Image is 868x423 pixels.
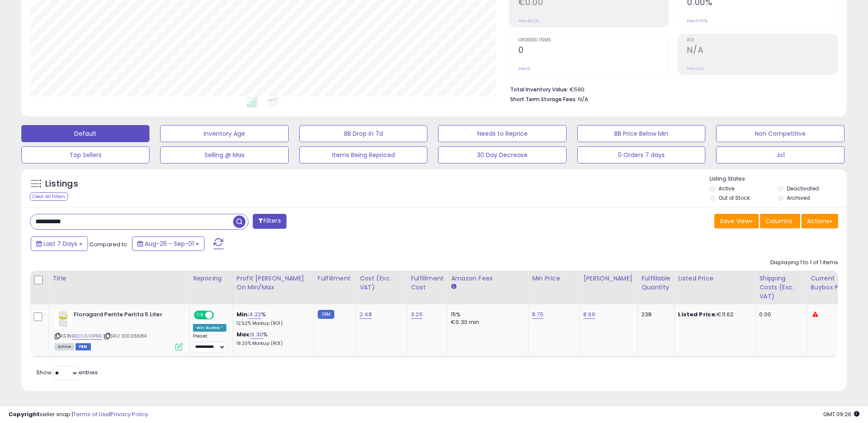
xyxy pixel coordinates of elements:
a: 6.30 [251,330,263,339]
a: B0DVSVXPBR [72,333,102,340]
h2: 0 [518,45,669,57]
button: BB Drop in 7d [299,125,427,142]
button: Inventory Age [160,125,288,142]
small: Prev: 0.00% [687,18,707,23]
div: Fulfillable Quantity [641,274,671,292]
b: Listed Price: [678,310,717,318]
div: Amazon Fees [451,274,525,283]
div: Min Price [532,274,576,283]
div: €11.62 [678,311,749,318]
div: Current Buybox Price [810,274,854,292]
small: Prev: €0.00 [518,18,539,23]
h2: N/A [687,45,838,57]
span: All listings currently available for purchase on Amazon [55,343,74,350]
button: Last 7 Days [31,236,88,251]
small: Prev: 0 [518,66,530,71]
small: Prev: N/A [687,66,704,71]
button: Filters [253,214,286,229]
span: Last 7 Days [44,239,77,248]
div: 238 [641,311,668,318]
span: ON [195,312,205,319]
b: Max: [237,330,251,338]
div: Win BuyBox * [193,324,226,332]
div: Fulfillment Cost [411,274,444,292]
span: Show: entries [36,368,98,376]
a: 3.25 [411,310,423,319]
h5: Listings [45,178,78,190]
span: N/A [578,95,588,103]
button: Items Being Repriced [299,146,427,163]
span: | SKU: 10006684 [103,333,147,339]
span: Columns [766,217,792,225]
button: Top Sellers [21,146,149,163]
p: Listing States: [710,175,847,183]
li: €590 [510,84,832,94]
strong: Copyright [9,410,40,418]
div: Listed Price [678,274,752,283]
span: 2025-09-9 09:26 GMT [823,410,859,418]
div: seller snap | | [9,411,148,419]
span: Aug-26 - Sep-01 [145,239,194,248]
button: BB Price Below Min [577,125,705,142]
div: Repricing [193,274,229,283]
small: FBM [318,310,334,319]
button: Columns [760,214,800,228]
span: OFF [213,312,226,319]
button: 30 Day Decrease [438,146,566,163]
div: Preset: [193,333,226,353]
small: Amazon Fees. [451,283,456,291]
label: Archived [787,194,810,201]
div: Fulfillment [318,274,352,283]
button: Aug-26 - Sep-01 [132,236,205,251]
div: [PERSON_NAME] [583,274,634,283]
a: Privacy Policy [111,410,148,418]
div: Clear All Filters [30,193,68,201]
b: Total Inventory Value: [510,86,568,93]
div: €0.30 min [451,318,522,326]
span: Ordered Items [518,38,669,43]
div: Displaying 1 to 1 of 1 items [770,259,838,267]
a: Terms of Use [73,410,109,418]
div: % [237,331,307,347]
label: Deactivated [787,185,819,192]
div: ASIN: [55,311,183,350]
label: Out of Stock [719,194,750,201]
div: Cost (Exc. VAT) [359,274,403,292]
a: 4.22 [249,310,261,319]
button: Non Competitive [716,125,844,142]
span: FBM [76,343,91,350]
b: Min: [237,310,249,318]
button: Selling @ Max [160,146,288,163]
a: 8.99 [583,310,595,319]
div: Title [53,274,186,283]
button: Save View [714,214,759,228]
button: Actions [801,214,838,228]
b: Floragard Perlite Perlita 5 Liter [74,311,178,321]
a: 8.75 [532,310,544,319]
div: Profit [PERSON_NAME] on Min/Max [237,274,310,292]
div: 0.00 [759,311,800,318]
span: ROI [687,38,838,43]
a: 2.48 [359,310,372,319]
div: 15% [451,311,522,318]
button: Needs to Reprice [438,125,566,142]
div: Shipping Costs (Exc. VAT) [759,274,803,301]
img: 419Kl+EpYdL._SL40_.jpg [55,311,72,328]
p: 19.20% Markup (ROI) [237,341,307,347]
button: 0 Orders 7 days [577,146,705,163]
p: 12.52% Markup (ROI) [237,321,307,327]
th: The percentage added to the cost of goods (COGS) that forms the calculator for Min & Max prices. [233,271,314,304]
span: Compared to: [89,240,129,248]
button: Default [21,125,149,142]
b: Short Term Storage Fees: [510,96,577,103]
div: % [237,311,307,327]
button: Jo1 [716,146,844,163]
label: Active [719,185,734,192]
